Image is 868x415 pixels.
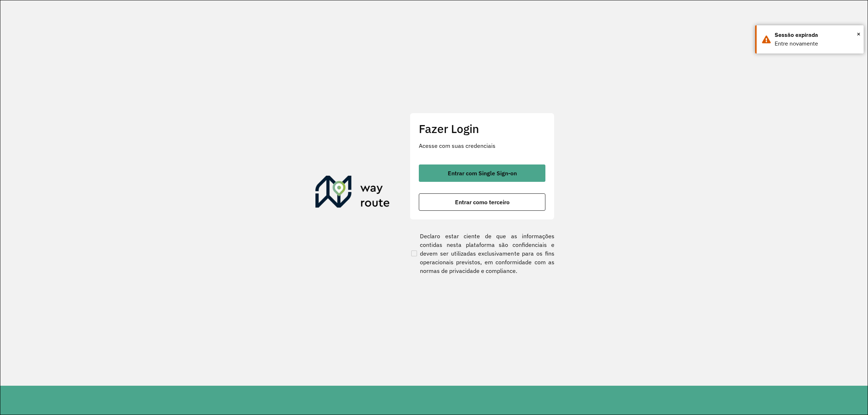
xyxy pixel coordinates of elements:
[419,193,545,211] button: button
[419,164,545,182] button: button
[857,29,860,39] button: Close
[419,122,545,136] h2: Fazer Login
[775,39,858,48] div: Entre novamente
[775,31,858,39] div: Sessão expirada
[315,176,390,210] img: Roteirizador AmbevTech
[410,232,554,275] label: Declaro estar ciente de que as informações contidas nesta plataforma são confidenciais e devem se...
[857,29,860,39] span: ×
[419,141,545,150] p: Acesse com suas credenciais
[455,199,510,205] span: Entrar como terceiro
[448,170,517,176] span: Entrar com Single Sign-on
